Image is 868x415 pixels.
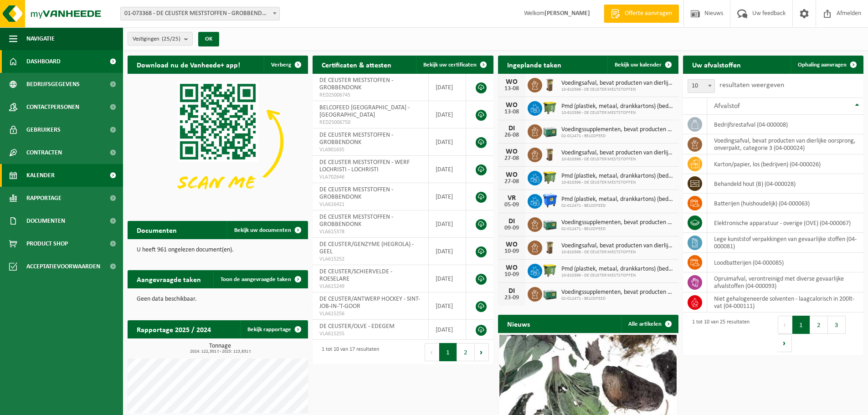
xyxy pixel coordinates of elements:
[439,343,457,361] button: 1
[319,296,420,310] span: DE CEUSTER/ANTWERP HOCKEY - SINT-JOB-IN-'T-GOOR
[791,56,863,74] a: Ophaling aanvragen
[26,187,62,210] span: Rapportage
[607,56,678,74] a: Bekijk uw kalender
[137,296,299,302] p: Geen data beschikbaar.
[128,221,186,239] h2: Documenten
[542,262,558,278] img: WB-1100-HPE-GN-50
[429,183,466,210] td: [DATE]
[707,174,863,194] td: behandeld hout (B) (04-000028)
[542,193,558,208] img: WB-1100-HPE-BE-01
[26,255,100,278] span: Acceptatievoorwaarden
[561,103,674,110] span: Pmd (plastiek, metaal, drankkartons) (bedrijven)
[503,295,521,301] div: 23-09
[561,196,674,203] span: Pmd (plastiek, metaal, drankkartons) (bedrijven)
[128,320,220,338] h2: Rapportage 2025 / 2024
[542,77,558,92] img: WB-0140-HPE-BN-01
[319,186,393,200] span: DE CEUSTER MESTSTOFFEN - GROBBENDONK
[503,264,521,272] div: WO
[429,320,466,340] td: [DATE]
[503,248,521,255] div: 10-09
[615,62,662,68] span: Bekijk uw kalender
[707,115,863,134] td: bedrijfsrestafval (04-000008)
[429,265,466,292] td: [DATE]
[240,320,307,338] a: Bekijk rapportage
[319,283,421,290] span: VLA615249
[542,216,558,231] img: PB-LB-0680-HPE-GN-01
[213,270,307,288] a: Toon de aangevraagde taken
[561,219,674,226] span: Voedingssupplementen, bevat producten van dierlijke oorsprong, categorie 3
[719,82,784,89] label: resultaten weergeven
[132,343,308,354] h3: Tonnage
[128,74,308,209] img: Download de VHEPlus App
[604,5,679,23] a: Offerte aanvragen
[475,343,489,361] button: Next
[416,56,493,74] a: Bekijk uw certificaten
[688,315,750,353] div: 1 tot 10 van 25 resultaten
[503,225,521,231] div: 09-09
[429,128,466,156] td: [DATE]
[319,330,421,338] span: VLA615255
[319,146,421,154] span: VLA901635
[503,202,521,208] div: 05-09
[714,102,740,110] span: Afvalstof
[542,100,558,115] img: WB-1100-HPE-GN-50
[121,7,279,20] span: 01-073368 - DE CEUSTER MESTSTOFFEN - GROBBENDONK
[319,104,410,118] span: BELCOFEED [GEOGRAPHIC_DATA] - [GEOGRAPHIC_DATA]
[561,180,674,185] span: 10-810396 - DE CEUSTER MESTSTOFFEN
[622,9,674,18] span: Offerte aanvragen
[128,56,249,73] h2: Download nu de Vanheede+ app!
[271,62,291,68] span: Verberg
[319,310,421,318] span: VLA615256
[429,292,466,320] td: [DATE]
[688,79,715,93] span: 10
[423,62,477,68] span: Bekijk uw certificaten
[707,292,863,313] td: niet gehalogeneerde solventen - laagcalorisch in 200lt-vat (04-000111)
[561,149,674,157] span: Voedingsafval, bevat producten van dierlijke oorsprong, onverpakt, categorie 3
[317,342,379,362] div: 1 tot 10 van 17 resultaten
[561,133,674,139] span: 02-012471 - BELCOFEED
[26,118,61,141] span: Gebruikers
[319,132,393,146] span: DE CEUSTER MESTSTOFFEN - GROBBENDONK
[544,10,590,17] strong: [PERSON_NAME]
[120,7,280,20] span: 01-073368 - DE CEUSTER MESTSTOFFEN - GROBBENDONK
[503,195,521,202] div: VR
[503,179,521,185] div: 27-08
[561,226,674,232] span: 02-012471 - BELCOFEED
[503,109,521,115] div: 13-08
[26,164,55,187] span: Kalender
[128,270,210,288] h2: Aangevraagde taken
[319,323,395,330] span: DE CEUSTER/OLVE - EDEGEM
[561,296,674,302] span: 02-012471 - BELCOFEED
[498,56,570,73] h2: Ingeplande taken
[26,73,80,96] span: Bedrijfsgegevens
[707,194,863,213] td: batterijen (huishoudelijk) (04-000063)
[707,233,863,253] td: lege kunststof verpakkingen van gevaarlijke stoffen (04-000081)
[128,32,193,46] button: Vestigingen(25/25)
[264,56,307,74] button: Verberg
[503,241,521,248] div: WO
[503,125,521,132] div: DI
[234,227,291,233] span: Bekijk uw documenten
[133,32,180,46] span: Vestigingen
[503,132,521,138] div: 26-08
[26,141,62,164] span: Contracten
[778,334,792,352] button: Next
[503,287,521,295] div: DI
[198,32,219,46] button: OK
[707,272,863,292] td: opruimafval, verontreinigd met diverse gevaarlijke afvalstoffen (04-000093)
[621,315,678,333] a: Alle artikelen
[319,159,410,173] span: DE CEUSTER MESTSTOFFEN - WERF LOCHRISTI - LOCHRISTI
[542,239,558,255] img: WB-0140-HPE-BN-01
[503,86,521,92] div: 13-08
[561,157,674,162] span: 10-810396 - DE CEUSTER MESTSTOFFEN
[26,210,65,232] span: Documenten
[319,174,421,181] span: VLA702646
[503,155,521,162] div: 27-08
[137,247,299,253] p: U heeft 961 ongelezen document(en).
[503,272,521,278] div: 10-09
[498,315,539,333] h2: Nieuws
[26,50,61,73] span: Dashboard
[429,74,466,101] td: [DATE]
[542,286,558,301] img: PB-LB-0680-HPE-GN-01
[429,101,466,128] td: [DATE]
